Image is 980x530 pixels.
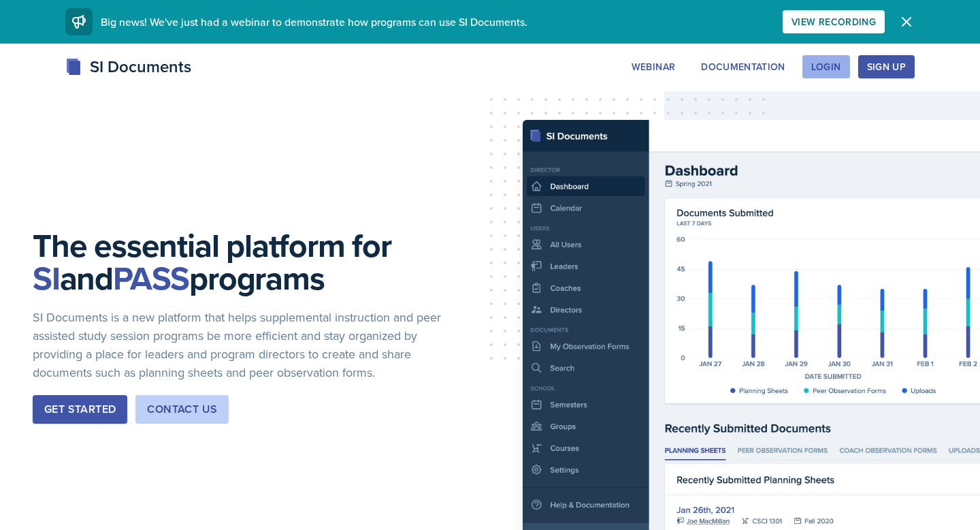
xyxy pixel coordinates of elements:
div: View Recording [791,16,876,27]
button: Sign Up [858,55,915,78]
div: Contact Us [147,401,217,418]
button: Documentation [692,55,794,78]
button: View Recording [783,10,885,33]
button: Login [802,55,850,78]
span: Big news! We've just had a webinar to demonstrate how programs can use SI Documents. [101,14,527,29]
div: Get Started [44,401,116,418]
div: Login [811,61,841,72]
button: Webinar [623,55,684,78]
button: Get Started [33,395,127,424]
div: SI Documents [65,54,191,79]
div: Webinar [632,61,675,72]
button: Contact Us [135,395,229,424]
div: Sign Up [867,61,906,72]
div: Documentation [701,61,785,72]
